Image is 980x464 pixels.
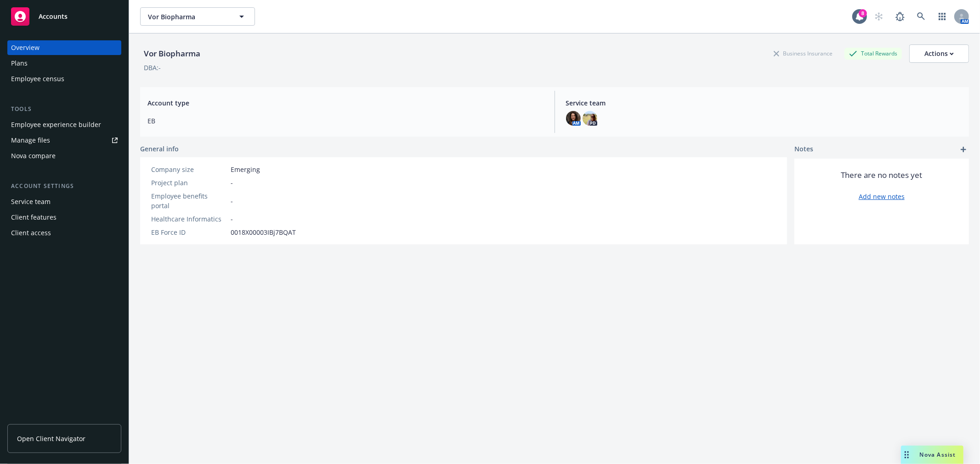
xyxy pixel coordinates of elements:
[151,191,227,210] div: Employee benefits portal
[7,56,121,71] a: Plans
[11,133,50,148] div: Manage files
[11,56,28,71] div: Plans
[933,7,952,26] a: Switch app
[859,192,905,201] a: Add new notes
[231,165,260,174] span: Emerging
[151,178,227,188] div: Project plan
[140,144,179,154] span: General info
[870,7,888,26] a: Start snowing
[909,44,969,63] button: Actions
[140,7,255,26] button: Vor Biopharma
[7,133,121,148] a: Manage files
[583,111,597,126] img: photo
[11,226,51,240] div: Client access
[7,117,121,132] a: Employee experience builder
[11,149,56,163] div: Nova compare
[144,63,161,72] div: DBA: -
[7,226,121,240] a: Client access
[7,72,121,86] a: Employee census
[231,178,233,188] span: -
[924,45,954,62] div: Actions
[11,210,57,225] div: Client features
[794,144,813,155] span: Notes
[147,98,544,108] span: Account type
[901,446,963,464] button: Nova Assist
[151,227,227,237] div: EB Force ID
[151,165,227,174] div: Company size
[11,40,40,55] div: Overview
[7,149,121,163] a: Nova compare
[7,4,121,29] a: Accounts
[901,446,912,464] div: Drag to move
[7,40,121,55] a: Overview
[844,48,902,59] div: Total Rewards
[11,72,64,86] div: Employee census
[231,196,233,206] span: -
[7,210,121,225] a: Client features
[7,182,121,191] div: Account settings
[920,451,956,458] span: Nova Assist
[140,48,204,60] div: Vor Biopharma
[958,144,969,155] a: add
[7,194,121,209] a: Service team
[151,214,227,224] div: Healthcare Informatics
[841,170,923,181] span: There are no notes yet
[859,9,867,17] div: 8
[912,7,930,26] a: Search
[231,214,233,224] span: -
[17,434,85,443] span: Open Client Navigator
[148,12,227,22] span: Vor Biopharma
[566,98,962,108] span: Service team
[891,7,909,26] a: Report a Bug
[147,116,544,126] span: EB
[231,227,296,237] span: 0018X00003IBj7BQAT
[11,194,51,209] div: Service team
[566,111,581,126] img: photo
[769,48,837,59] div: Business Insurance
[39,13,68,20] span: Accounts
[11,117,101,132] div: Employee experience builder
[7,105,121,114] div: Tools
